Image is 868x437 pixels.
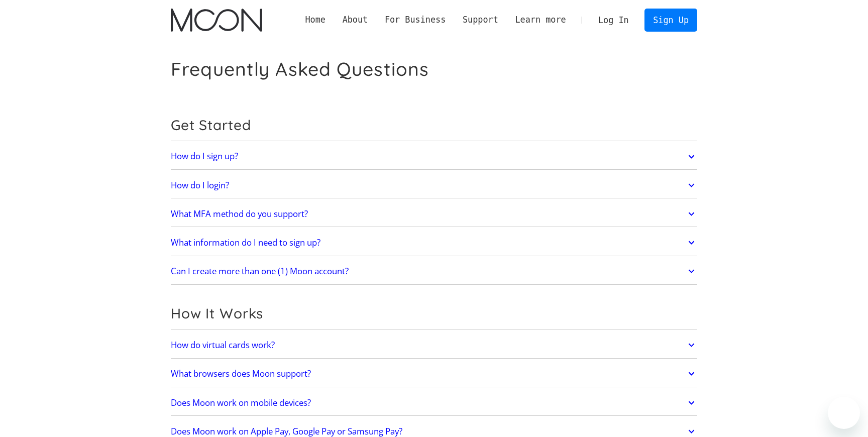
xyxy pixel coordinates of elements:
[171,203,697,225] a: What MFA method do you support?
[171,58,429,80] h1: Frequently Asked Questions
[171,340,275,350] h2: How do virtual cards work?
[171,266,349,276] h2: Can I create more than one (1) Moon account?
[171,392,697,413] a: Does Moon work on mobile devices?
[590,9,637,31] a: Log In
[171,238,320,248] h2: What information do I need to sign up?
[171,426,402,436] h2: Does Moon work on Apple Pay, Google Pay or Samsung Pay?
[463,14,498,26] div: Support
[171,335,697,356] a: How do virtual cards work?
[343,14,368,26] div: About
[334,14,376,26] div: About
[171,146,697,167] a: How do I sign up?
[171,151,238,161] h2: How do I sign up?
[171,305,697,322] h2: How It Works
[376,14,454,26] div: For Business
[171,209,308,219] h2: What MFA method do you support?
[171,232,697,253] a: What information do I need to sign up?
[385,14,446,26] div: For Business
[171,117,697,134] h2: Get Started
[171,369,311,379] h2: What browsers does Moon support?
[171,9,262,32] a: home
[171,363,697,384] a: What browsers does Moon support?
[515,14,566,26] div: Learn more
[644,9,697,31] a: Sign Up
[828,397,860,429] iframe: Button to launch messaging window
[507,14,575,26] div: Learn more
[297,14,334,26] a: Home
[171,9,262,32] img: Moon Logo
[171,175,697,196] a: How do I login?
[171,398,311,408] h2: Does Moon work on mobile devices?
[171,180,229,190] h2: How do I login?
[171,261,697,282] a: Can I create more than one (1) Moon account?
[454,14,506,26] div: Support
